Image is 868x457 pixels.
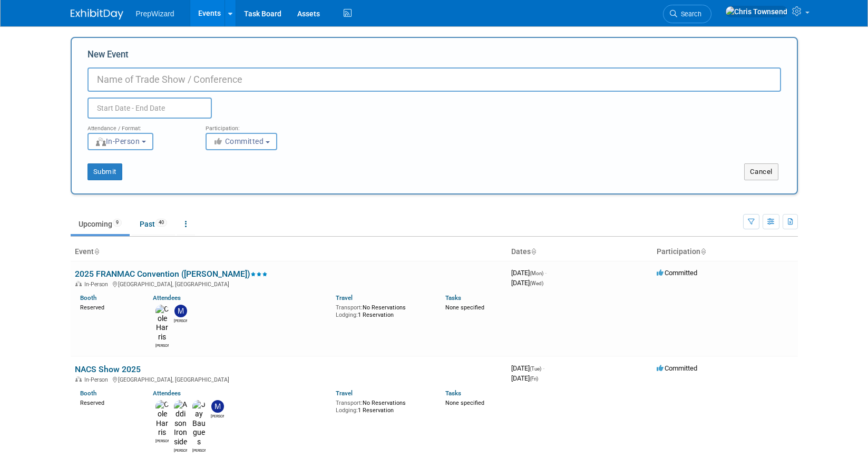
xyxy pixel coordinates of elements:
[155,342,169,348] div: Cole Harris
[75,376,82,382] img: In-Person Event
[80,390,96,397] a: Booth
[192,400,206,447] img: Jay Baugues
[87,48,129,65] label: New Event
[336,302,430,318] div: No Reservations 1 Reservation
[445,294,461,302] a: Tasks
[155,400,169,437] img: Cole Harris
[336,312,358,318] span: Lodging:
[71,243,507,261] th: Event
[153,294,181,302] a: Attendees
[174,400,187,447] img: Addison Ironside
[136,9,174,18] span: PrepWizard
[153,390,181,397] a: Attendees
[531,247,536,256] a: Sort by Start Date
[336,400,363,406] span: Transport:
[75,364,141,374] a: NACS Show 2025
[530,270,543,276] span: (Mon)
[174,447,187,453] div: Addison Ironside
[700,247,706,256] a: Sort by Participation Type
[530,376,538,382] span: (Fri)
[336,304,363,311] span: Transport:
[211,413,224,419] div: Matt Sanders
[87,133,153,150] button: In-Person
[132,214,175,234] a: Past40
[75,269,268,279] a: 2025 FRANMAC Convention ([PERSON_NAME])
[155,437,169,444] div: Cole Harris
[507,243,652,261] th: Dates
[336,397,430,414] div: No Reservations 1 Reservation
[87,98,212,119] input: Start Date - End Date
[113,219,122,227] span: 9
[80,294,96,302] a: Booth
[530,366,541,372] span: (Tue)
[174,305,187,317] img: Matt Sanders
[652,243,798,261] th: Participation
[657,269,697,277] span: Committed
[80,397,138,407] div: Reserved
[511,374,538,382] span: [DATE]
[75,375,503,383] div: [GEOGRAPHIC_DATA], [GEOGRAPHIC_DATA]
[75,281,82,286] img: In-Person Event
[445,304,484,311] span: None specified
[94,247,99,256] a: Sort by Event Name
[744,163,778,180] button: Cancel
[155,219,167,227] span: 40
[75,279,503,288] div: [GEOGRAPHIC_DATA], [GEOGRAPHIC_DATA]
[71,9,123,20] img: ExhibitDay
[87,163,122,180] button: Submit
[84,376,111,383] span: In-Person
[84,281,111,288] span: In-Person
[206,133,277,150] button: Committed
[725,6,788,17] img: Chris Townsend
[155,305,169,342] img: Cole Harris
[95,137,140,145] span: In-Person
[445,400,484,406] span: None specified
[663,5,711,23] a: Search
[530,280,543,286] span: (Wed)
[545,269,547,277] span: -
[336,390,353,397] a: Travel
[445,390,461,397] a: Tasks
[206,119,308,132] div: Participation:
[511,279,543,287] span: [DATE]
[80,302,138,312] div: Reserved
[87,67,781,92] input: Name of Trade Show / Conference
[71,214,130,234] a: Upcoming9
[543,364,544,372] span: -
[336,294,353,302] a: Travel
[677,10,701,18] span: Search
[657,364,697,372] span: Committed
[213,137,264,145] span: Committed
[211,400,224,413] img: Matt Sanders
[174,317,187,324] div: Matt Sanders
[336,407,358,414] span: Lodging:
[511,364,544,372] span: [DATE]
[511,269,547,277] span: [DATE]
[192,447,206,453] div: Jay Baugues
[87,119,190,132] div: Attendance / Format:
